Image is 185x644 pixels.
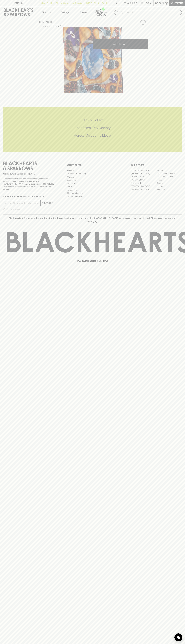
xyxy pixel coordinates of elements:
[3,208,54,210] p: We will never spam you
[177,636,180,639] img: bubble-icon
[42,11,47,14] p: Shop
[39,21,45,23] a: HOME
[37,27,148,93] img: PAM-Picnic.jpg
[3,133,182,138] h5: Across Melbourne Metro
[121,10,180,15] input: Try "Pinot noir"
[67,188,118,191] a: Privacy Policy
[5,201,40,205] input: e.g. jane@blackheartsandsparrows.com.au
[67,192,118,195] a: Shipping Information
[156,185,182,188] a: Prahran
[131,169,156,172] a: [GEOGRAPHIC_DATA]
[14,2,23,5] p: FIND US
[113,42,127,46] p: ADD TO CART
[3,126,182,130] h5: Uber Same-Day Delivery
[131,185,156,188] a: [GEOGRAPHIC_DATA]
[131,172,156,175] a: [GEOGRAPHIC_DATA]
[156,182,182,185] a: Geelong
[47,21,53,23] a: SHOP
[3,173,54,175] p: Sibling owned and run since [DATE]
[127,2,137,5] p: Wishlist
[156,172,182,175] a: [GEOGRAPHIC_DATA]
[156,178,182,182] a: Fitzroy
[3,107,182,152] div: Call to action block
[67,169,118,172] a: Bottle Drop FAQ's
[131,182,156,185] a: Fitzroy North
[67,182,118,185] a: Gift Cards
[155,2,162,5] p: $0.00
[67,175,118,178] a: Careers
[166,2,167,4] p: 0
[131,164,182,167] p: OUR STORES
[29,183,53,185] strong: Liquor License #32064953
[171,2,183,5] p: Checkout
[139,19,147,26] button: Add to wishlist
[80,11,87,14] p: Stores
[74,6,93,18] a: Stores
[5,217,180,223] p: Blackhearts & Sparrows acknowledges the traditional Custodians of land throughout [GEOGRAPHIC_DAT...
[93,39,148,49] button: ADD TO CART
[67,172,118,175] a: Business & Bulk Gifting
[131,188,156,191] a: [GEOGRAPHIC_DATA]
[67,164,118,167] p: OTHER AREAS
[56,6,74,18] a: Tastings
[145,2,151,5] p: Login
[131,175,156,178] a: Brunswick West
[37,6,56,18] button: Shop
[156,175,182,178] a: [GEOGRAPHIC_DATA]
[61,11,69,14] p: Tastings
[3,177,54,191] p: It is against the law to sell or supply alcohol to, or to obtain alcohol on behalf of a person un...
[41,200,54,206] button: SUBSCRIBE
[42,202,53,205] p: SUBSCRIBE
[156,169,182,172] a: Braddon
[67,179,118,182] a: Contact Us
[67,195,118,198] a: Terms & Conditions
[3,195,54,198] p: Subscribe to The Blackhearts Newsletter
[131,178,156,182] a: [PERSON_NAME]
[156,188,182,191] a: Thornbury
[67,185,118,188] a: FAQ's
[44,25,61,28] button: Add to wishlist
[3,118,182,122] h5: Click & Collect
